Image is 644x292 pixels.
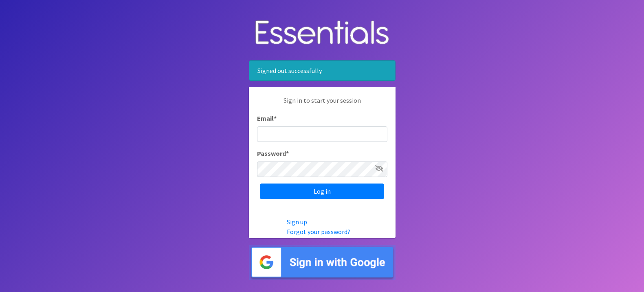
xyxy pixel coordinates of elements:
abbr: required [274,114,277,122]
div: Signed out successfully. [249,60,396,81]
a: Forgot your password? [287,228,350,236]
img: Sign in with Google [249,245,396,280]
abbr: required [286,149,289,157]
label: Password [257,148,289,158]
img: Human Essentials [249,12,396,54]
input: Log in [260,184,384,199]
label: Email [257,113,277,123]
p: Sign in to start your session [257,95,387,113]
a: Sign up [287,218,307,226]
